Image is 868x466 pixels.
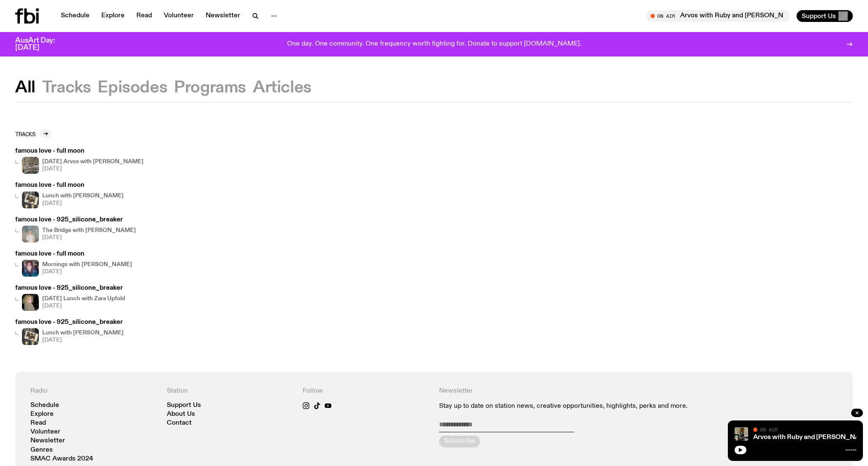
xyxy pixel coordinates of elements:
[760,427,778,432] span: On Air
[131,10,157,22] a: Read
[30,420,46,426] a: Read
[159,10,199,22] a: Volunteer
[15,251,132,277] a: famous love - full moonMornings with [PERSON_NAME][DATE]
[22,226,39,242] img: Mara stands in front of a frosted glass wall wearing a cream coloured t-shirt and black glasses. ...
[98,80,167,95] button: Episodes
[253,80,312,95] button: Articles
[15,217,136,242] a: famous love - 925_silicone_breakerMara stands in front of a frosted glass wall wearing a cream co...
[42,262,132,267] h4: Mornings with [PERSON_NAME]
[22,157,39,174] img: A corner shot of the fbi music library
[30,429,60,435] a: Volunteer
[15,148,144,154] h3: famous love - full moon
[802,12,836,20] span: Support Us
[42,235,136,240] span: [DATE]
[22,191,39,208] img: A polaroid of Ella Avni in the studio on top of the mixer which is also located in the studio.
[42,337,124,343] span: [DATE]
[15,148,144,174] a: famous love - full moonA corner shot of the fbi music library[DATE] Arvos with [PERSON_NAME][DATE]
[22,294,39,311] img: A digital camera photo of Zara looking to her right at the camera, smiling. She is wearing a ligh...
[30,438,65,444] a: Newsletter
[167,420,192,426] a: Contact
[439,402,701,410] p: Stay up to date on station news, creative opportunities, highlights, perks and more.
[439,387,701,395] h4: Newsletter
[167,402,201,409] a: Support Us
[15,129,52,138] a: Tracks
[797,10,853,22] button: Support Us
[735,427,748,441] img: Ruby wears a Collarbones t shirt and pretends to play the DJ decks, Al sings into a pringles can....
[42,303,125,309] span: [DATE]
[56,10,95,22] a: Schedule
[96,10,130,22] a: Explore
[42,201,124,206] span: [DATE]
[42,330,124,336] h4: Lunch with [PERSON_NAME]
[15,182,124,208] a: famous love - full moonA polaroid of Ella Avni in the studio on top of the mixer which is also lo...
[439,436,480,447] button: Subscribe
[15,285,125,311] a: famous love - 925_silicone_breakerA digital camera photo of Zara looking to her right at the came...
[646,10,790,22] button: On AirArvos with Ruby and [PERSON_NAME]
[303,387,429,395] h4: Follow
[30,411,54,418] a: Explore
[42,193,124,199] h4: Lunch with [PERSON_NAME]
[42,166,144,172] span: [DATE]
[42,80,91,95] button: Tracks
[174,80,246,95] button: Programs
[30,387,157,395] h4: Radio
[15,182,124,189] h3: famous love - full moon
[201,10,245,22] a: Newsletter
[42,296,125,302] h4: [DATE] Lunch with Zara Upfold
[15,319,124,345] a: famous love - 925_silicone_breakerA polaroid of Ella Avni in the studio on top of the mixer which...
[42,159,144,164] h4: [DATE] Arvos with [PERSON_NAME]
[15,319,124,326] h3: famous love - 925_silicone_breaker
[22,328,39,345] img: A polaroid of Ella Avni in the studio on top of the mixer which is also located in the studio.
[30,456,93,462] a: SMAC Awards 2024
[15,217,136,223] h3: famous love - 925_silicone_breaker
[30,447,53,453] a: Genres
[30,402,59,409] a: Schedule
[15,285,125,291] h3: famous love - 925_silicone_breaker
[15,131,35,137] h2: Tracks
[42,269,132,275] span: [DATE]
[167,387,293,395] h4: Station
[42,228,136,233] h4: The Bridge with [PERSON_NAME]
[287,40,581,48] p: One day. One community. One frequency worth fighting for. Donate to support [DOMAIN_NAME].
[15,80,35,95] button: All
[15,251,132,257] h3: famous love - full moon
[15,37,69,51] h3: AusArt Day: [DATE]
[167,411,195,418] a: About Us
